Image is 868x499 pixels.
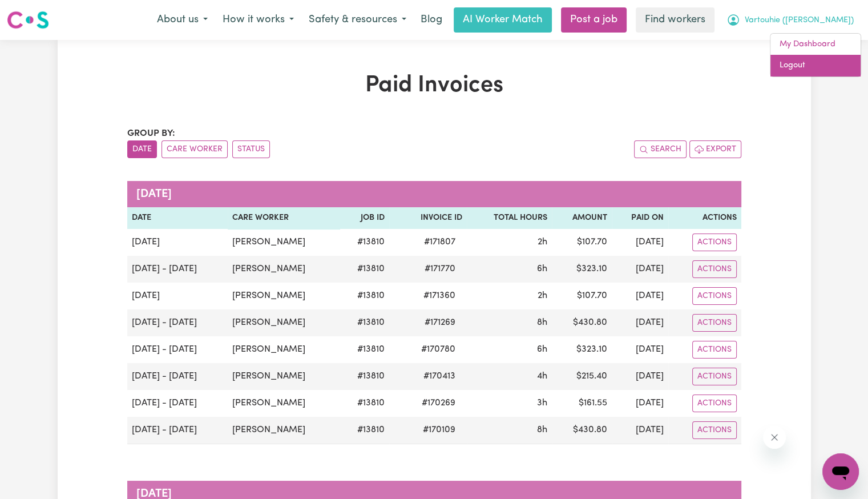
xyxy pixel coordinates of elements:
[552,229,612,256] td: $ 107.70
[228,390,340,417] td: [PERSON_NAME]
[537,264,547,273] span: 6 hours
[770,33,861,77] div: My Account
[692,341,737,359] button: Actions
[150,8,215,32] button: About us
[537,345,547,354] span: 6 hours
[228,256,340,283] td: [PERSON_NAME]
[418,316,462,329] span: # 171269
[552,390,612,417] td: $ 161.55
[552,309,612,336] td: $ 430.80
[389,207,467,229] th: Invoice ID
[692,314,737,332] button: Actions
[692,260,737,278] button: Actions
[340,363,389,390] td: # 13810
[692,421,737,439] button: Actions
[561,7,627,33] a: Post a job
[417,289,462,303] span: # 171360
[340,207,389,229] th: Job ID
[228,229,340,256] td: [PERSON_NAME]
[127,256,228,283] td: [DATE] - [DATE]
[127,72,741,99] h1: Paid Invoices
[612,336,668,363] td: [DATE]
[414,343,462,356] span: # 170780
[537,372,547,381] span: 4 hours
[763,426,786,449] iframe: Close message
[127,309,228,336] td: [DATE] - [DATE]
[416,423,462,437] span: # 170109
[552,207,612,229] th: Amount
[228,363,340,390] td: [PERSON_NAME]
[7,10,49,30] img: Careseekers logo
[552,283,612,309] td: $ 107.70
[127,229,228,256] td: [DATE]
[689,140,741,158] button: Export
[127,336,228,363] td: [DATE] - [DATE]
[232,140,270,158] button: sort invoices by paid status
[770,55,861,77] a: Logout
[127,390,228,417] td: [DATE] - [DATE]
[7,8,69,17] span: Need any help?
[340,283,389,309] td: # 13810
[537,318,547,327] span: 8 hours
[340,309,389,336] td: # 13810
[417,235,462,249] span: # 171807
[127,129,175,138] span: Group by:
[340,336,389,363] td: # 13810
[127,207,228,229] th: Date
[340,229,389,256] td: # 13810
[228,336,340,363] td: [PERSON_NAME]
[634,140,687,158] button: Search
[127,363,228,390] td: [DATE] - [DATE]
[612,256,668,283] td: [DATE]
[7,7,49,33] a: Careseekers logo
[692,395,737,412] button: Actions
[340,390,389,417] td: # 13810
[467,207,552,229] th: Total Hours
[127,181,741,207] caption: [DATE]
[822,453,859,490] iframe: Button to launch messaging window
[552,417,612,444] td: $ 430.80
[228,283,340,309] td: [PERSON_NAME]
[215,8,301,32] button: How it works
[415,396,462,410] span: # 170269
[127,417,228,444] td: [DATE] - [DATE]
[127,140,157,158] button: sort invoices by date
[612,417,668,444] td: [DATE]
[162,140,228,158] button: sort invoices by care worker
[692,368,737,385] button: Actions
[340,256,389,283] td: # 13810
[745,14,854,27] span: Vartouhie ([PERSON_NAME])
[418,262,462,276] span: # 171770
[612,363,668,390] td: [DATE]
[537,399,547,408] span: 3 hours
[612,283,668,309] td: [DATE]
[301,8,414,32] button: Safety & resources
[414,7,449,33] a: Blog
[770,34,861,55] a: My Dashboard
[692,234,737,251] button: Actions
[692,287,737,305] button: Actions
[552,363,612,390] td: $ 215.40
[537,425,547,434] span: 8 hours
[719,8,861,32] button: My Account
[612,207,668,229] th: Paid On
[340,417,389,444] td: # 13810
[127,283,228,309] td: [DATE]
[228,309,340,336] td: [PERSON_NAME]
[538,238,547,247] span: 2 hours
[228,417,340,444] td: [PERSON_NAME]
[612,390,668,417] td: [DATE]
[538,291,547,300] span: 2 hours
[228,207,340,229] th: Care Worker
[612,229,668,256] td: [DATE]
[454,7,552,33] a: AI Worker Match
[552,256,612,283] td: $ 323.10
[612,309,668,336] td: [DATE]
[668,207,741,229] th: Actions
[636,7,714,33] a: Find workers
[552,336,612,363] td: $ 323.10
[417,369,462,383] span: # 170413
